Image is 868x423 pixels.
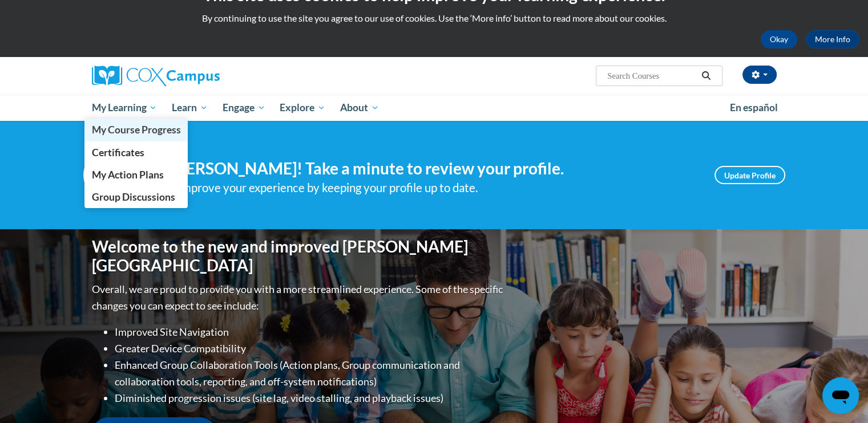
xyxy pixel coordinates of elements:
[606,69,697,83] input: Search Courses
[223,101,265,115] span: Engage
[75,95,794,121] div: Main menu
[730,101,778,113] span: En español
[9,12,859,25] p: By continuing to use the site you agree to our use of cookies. Use the ‘More info’ button to read...
[91,169,163,181] span: My Action Plans
[714,166,785,184] a: Update Profile
[92,237,506,275] h1: Welcome to the new and improved [PERSON_NAME][GEOGRAPHIC_DATA]
[697,69,714,83] button: Search
[152,159,697,178] h4: Hi [PERSON_NAME]! Take a minute to review your profile.
[822,377,859,414] iframe: Button to launch messaging window
[92,66,220,86] img: Cox Campus
[722,96,785,120] a: En español
[115,324,506,340] li: Improved Site Navigation
[272,95,333,121] a: Explore
[91,124,180,136] span: My Course Progress
[84,95,165,121] a: My Learning
[215,95,273,121] a: Engage
[115,390,506,406] li: Diminished progression issues (site lag, video stalling, and playback issues)
[742,66,777,84] button: Account Settings
[92,281,506,314] p: Overall, we are proud to provide you with a more streamlined experience. Some of the specific cha...
[761,30,797,48] button: Okay
[84,164,188,186] a: My Action Plans
[152,178,697,197] div: Help improve your experience by keeping your profile up to date.
[91,101,157,115] span: My Learning
[91,147,144,158] span: Certificates
[333,95,386,121] a: About
[280,101,325,115] span: Explore
[115,340,506,357] li: Greater Device Compatibility
[83,149,135,201] img: Profile Image
[115,357,506,390] li: Enhanced Group Collaboration Tools (Action plans, Group communication and collaboration tools, re...
[172,101,208,115] span: Learn
[164,95,215,121] a: Learn
[84,186,188,208] a: Group Discussions
[91,191,175,203] span: Group Discussions
[806,30,859,48] a: More Info
[84,119,188,141] a: My Course Progress
[92,66,309,86] a: Cox Campus
[84,141,188,164] a: Certificates
[340,101,379,115] span: About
